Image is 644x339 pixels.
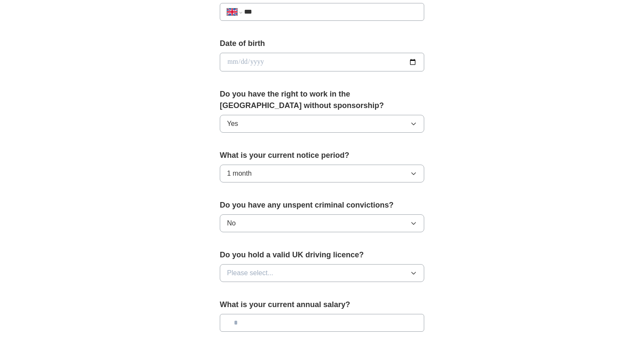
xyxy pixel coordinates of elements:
button: 1 month [220,165,424,182]
span: No [227,218,236,228]
label: Date of birth [220,38,424,49]
label: What is your current annual salary? [220,299,424,311]
span: Yes [227,119,238,129]
label: Do you hold a valid UK driving licence? [220,249,424,261]
label: What is your current notice period? [220,150,424,161]
span: 1 month [227,168,252,179]
span: Please select... [227,268,273,278]
button: Please select... [220,264,424,282]
button: Yes [220,115,424,133]
label: Do you have any unspent criminal convictions? [220,199,424,211]
label: Do you have the right to work in the [GEOGRAPHIC_DATA] without sponsorship? [220,88,424,111]
button: No [220,214,424,232]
